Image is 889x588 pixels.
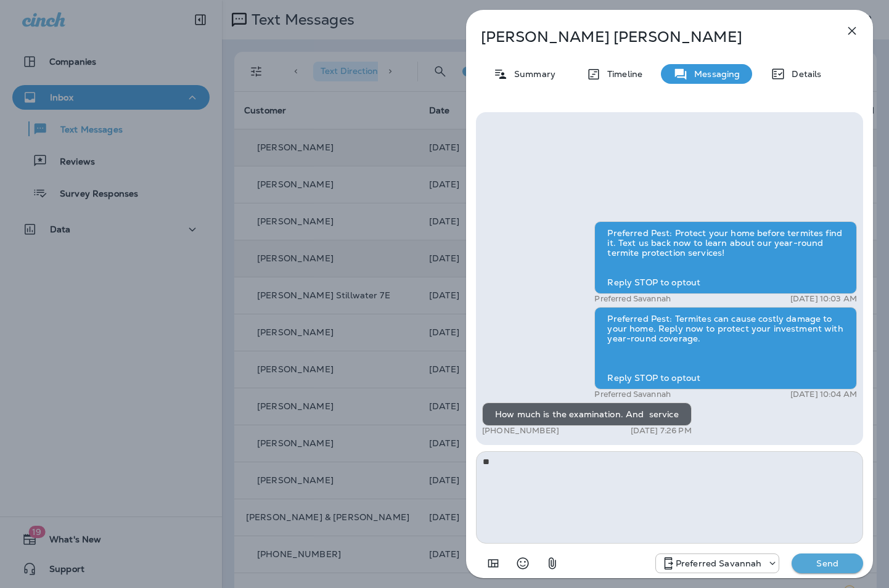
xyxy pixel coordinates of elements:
[801,558,853,569] p: Send
[482,426,559,436] p: [PHONE_NUMBER]
[594,294,671,304] p: Preferred Savannah
[785,69,821,79] p: Details
[688,69,740,79] p: Messaging
[656,556,779,571] div: +1 (912) 461-3419
[508,69,555,79] p: Summary
[790,390,857,399] p: [DATE] 10:04 AM
[631,426,692,436] p: [DATE] 7:26 PM
[594,390,671,399] p: Preferred Savannah
[510,551,535,576] button: Select an emoji
[481,28,817,46] p: [PERSON_NAME] [PERSON_NAME]
[601,69,642,79] p: Timeline
[792,553,863,573] button: Send
[482,402,692,426] div: How much is the examination. And service
[594,221,857,294] div: Preferred Pest: Protect your home before termites find it. Text us back now to learn about our ye...
[676,558,762,568] p: Preferred Savannah
[594,307,857,390] div: Preferred Pest: Termites can cause costly damage to your home. Reply now to protect your investme...
[790,294,857,304] p: [DATE] 10:03 AM
[481,551,506,576] button: Add in a premade template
